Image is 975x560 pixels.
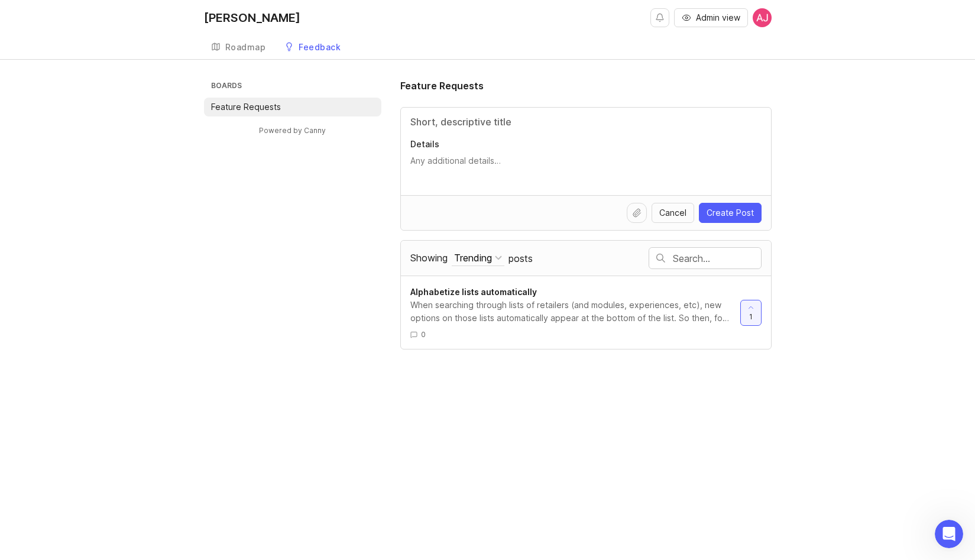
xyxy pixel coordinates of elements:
button: go back [8,5,30,27]
div: Hi there! Canny Bot speaking. I’m here to answer your questions, but you’ll always have the optio... [19,53,184,99]
input: Search… [673,252,761,265]
span: Showing [410,252,448,264]
div: When searching through lists of retailers (and modules, experiences, etc), new options on those l... [410,299,731,325]
a: Powered by Canny [257,124,328,137]
div: [PERSON_NAME] [204,12,300,24]
div: Canny Bot says… [9,108,227,160]
iframe: Intercom live chat [935,520,963,548]
div: Feedback [299,43,341,51]
div: How can I help?Canny Bot • Just now [9,108,94,134]
h3: Boards [209,79,381,95]
span: Create Post [707,207,754,219]
button: Home [185,5,208,27]
span: Cancel [659,207,686,219]
button: 1 [740,300,762,326]
div: Close [208,5,229,26]
button: Emoji picker [18,378,28,387]
div: Trending [454,251,492,264]
span: Alphabetize lists automatically [410,287,537,297]
span: Admin view [696,12,740,24]
button: Cancel [652,203,694,223]
a: Alphabetize lists automaticallyWhen searching through lists of retailers (and modules, experience... [410,286,740,339]
button: Showing [452,250,504,266]
div: Canny Bot says… [9,46,227,108]
a: Roadmap [204,35,273,60]
div: Roadmap [225,43,266,51]
p: Details [410,138,762,150]
button: Admin view [674,8,748,27]
a: Feedback [277,35,348,60]
div: Canny Bot • Just now [19,136,95,143]
textarea: Details [410,155,762,179]
button: Send a message… [203,373,222,392]
h1: Feature Requests [400,79,484,93]
textarea: Ask a question… [10,329,226,373]
a: Feature Requests [204,98,381,116]
img: AJ Hoke [753,8,772,27]
input: Title [410,115,762,129]
span: posts [508,252,533,265]
img: Profile image for Canny Bot [34,7,53,25]
span: 0 [421,329,426,339]
p: Feature Requests [211,101,281,113]
div: How can I help? [19,115,85,127]
button: Notifications [650,8,669,27]
h1: Canny Bot [57,11,105,20]
button: Create Post [699,203,762,223]
span: 1 [749,312,753,322]
div: Hi there! Canny Bot speaking. I’m here to answer your questions, but you’ll always have the optio... [9,46,194,106]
